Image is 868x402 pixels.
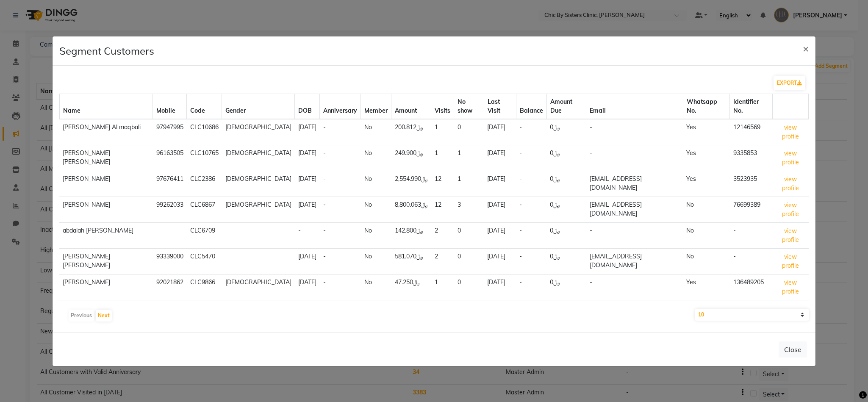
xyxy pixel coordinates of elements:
[730,119,773,145] td: 12146569
[222,119,295,145] td: [DEMOGRAPHIC_DATA]
[454,274,484,300] td: 0
[546,119,586,145] td: ﷼0
[295,274,320,300] td: [DATE]
[516,197,546,222] td: -
[484,171,516,197] td: [DATE]
[320,171,361,197] td: -
[454,300,484,326] td: 0
[431,145,454,171] td: 1
[320,94,361,119] th: Anniversary
[153,119,187,145] td: 97947995
[776,123,805,141] button: view profile
[59,119,153,145] td: [PERSON_NAME] Al maqbali
[295,300,320,326] td: -
[516,94,546,119] th: Balance
[431,222,454,248] td: 2
[187,300,222,326] td: CLC6680
[484,119,516,145] td: [DATE]
[779,341,807,358] button: Close
[454,222,484,248] td: 0
[586,197,683,222] td: [EMAIL_ADDRESS][DOMAIN_NAME]
[320,197,361,222] td: -
[546,94,586,119] th: Amount Due
[320,248,361,274] td: -
[683,274,730,300] td: Yes
[586,94,683,119] th: Email
[454,119,484,145] td: 0
[295,119,320,145] td: [DATE]
[59,274,153,300] td: [PERSON_NAME]
[187,171,222,197] td: CLC2386
[730,300,773,326] td: -
[153,197,187,222] td: 99262033
[295,222,320,248] td: -
[153,274,187,300] td: 92021862
[730,222,773,248] td: -
[320,145,361,171] td: -
[484,222,516,248] td: [DATE]
[484,145,516,171] td: [DATE]
[59,222,153,248] td: abdalah [PERSON_NAME]
[484,94,516,119] th: Last Visit
[586,145,683,171] td: -
[222,171,295,197] td: [DEMOGRAPHIC_DATA]
[516,171,546,197] td: -
[484,300,516,326] td: [DATE]
[391,94,431,119] th: Amount
[187,222,222,248] td: CLC6709
[320,300,361,326] td: -
[59,94,153,119] th: Name
[431,197,454,222] td: 12
[454,248,484,274] td: 0
[59,300,153,326] td: [PERSON_NAME]
[320,119,361,145] td: -
[222,145,295,171] td: [DEMOGRAPHIC_DATA]
[391,222,431,248] td: ﷼142.800
[516,145,546,171] td: -
[96,310,112,322] button: Next
[454,171,484,197] td: 1
[391,145,431,171] td: ﷼249.900
[796,36,815,60] button: Close
[546,145,586,171] td: ﷼0
[431,119,454,145] td: 1
[516,300,546,326] td: -
[295,248,320,274] td: [DATE]
[776,226,805,245] button: view profile
[730,171,773,197] td: 3523935
[431,248,454,274] td: 2
[586,171,683,197] td: [EMAIL_ADDRESS][DOMAIN_NAME]
[431,274,454,300] td: 1
[546,197,586,222] td: ﷼0
[774,76,805,90] button: EXPORT
[361,145,391,171] td: No
[586,300,683,326] td: -
[586,119,683,145] td: -
[361,94,391,119] th: Member
[776,175,805,193] button: view profile
[361,222,391,248] td: No
[222,274,295,300] td: [DEMOGRAPHIC_DATA]
[59,43,154,58] h4: Segment Customers
[295,94,320,119] th: DOB
[546,171,586,197] td: ﷼0
[59,248,153,274] td: [PERSON_NAME] [PERSON_NAME]
[546,274,586,300] td: ﷼0
[431,171,454,197] td: 12
[361,197,391,222] td: No
[484,274,516,300] td: [DATE]
[546,222,586,248] td: ﷼0
[454,94,484,119] th: No show
[361,300,391,326] td: No
[683,300,730,326] td: No
[454,197,484,222] td: 3
[683,197,730,222] td: No
[516,274,546,300] td: -
[431,300,454,326] td: 2
[59,145,153,171] td: [PERSON_NAME] [PERSON_NAME]
[546,300,586,326] td: ﷼0
[59,197,153,222] td: [PERSON_NAME]
[484,197,516,222] td: [DATE]
[187,94,222,119] th: Code
[187,248,222,274] td: CLC5470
